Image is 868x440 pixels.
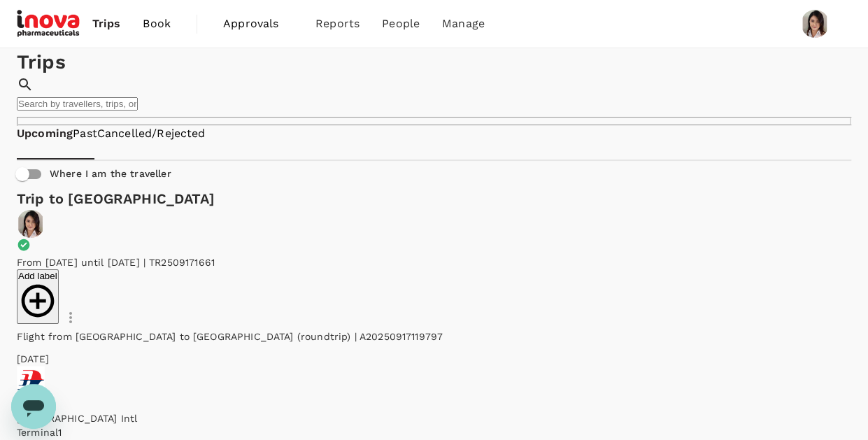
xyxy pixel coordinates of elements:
[17,329,443,343] p: Flight from [GEOGRAPHIC_DATA] to [GEOGRAPHIC_DATA] (roundtrip)
[17,97,138,111] input: Search by travellers, trips, or destination, label, team
[360,331,443,342] span: A20250917119797
[354,331,356,342] span: |
[50,166,171,182] h6: Where I am the traveller
[92,15,121,32] span: Trips
[17,397,643,411] p: 10:50
[17,48,851,76] h1: Trips
[382,15,420,32] span: People
[17,269,59,324] button: Add label
[17,126,73,142] a: Upcoming
[17,8,81,39] img: iNova Pharmaceuticals
[17,187,851,210] h6: Trip to [GEOGRAPHIC_DATA]
[143,257,145,268] span: |
[73,126,97,142] a: Past
[97,126,206,142] a: Cancelled/Rejected
[442,15,485,32] span: Manage
[11,384,56,429] iframe: Button to launch messaging window, conversation in progress
[17,366,45,394] img: Malaysia Airlines
[223,15,293,32] span: Approvals
[17,255,643,269] p: From [DATE] until [DATE] TR2509171661
[17,425,643,439] p: Terminal 1
[143,15,171,32] span: Book
[17,352,643,366] p: [DATE]
[801,10,829,38] img: Ai Mei Gan
[315,15,360,32] span: Reports
[17,210,45,238] img: avatar-68caaaf91b8f1.png
[17,411,643,425] p: [GEOGRAPHIC_DATA] Intl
